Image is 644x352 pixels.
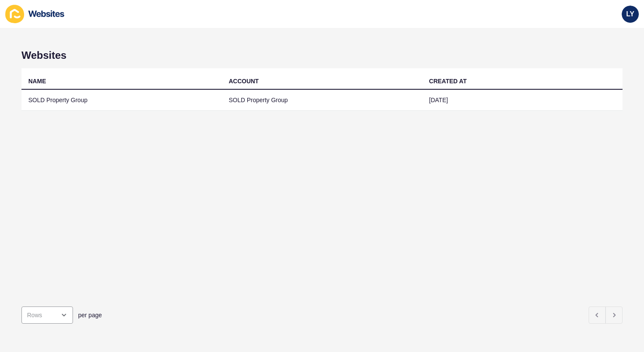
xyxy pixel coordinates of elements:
[626,10,635,18] span: LY
[429,77,467,85] div: CREATED AT
[78,311,102,319] span: per page
[28,77,46,85] div: NAME
[21,90,222,111] td: SOLD Property Group
[21,49,623,61] h1: Websites
[21,306,73,324] div: open menu
[422,90,623,111] td: [DATE]
[229,77,259,85] div: ACCOUNT
[222,90,422,111] td: SOLD Property Group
